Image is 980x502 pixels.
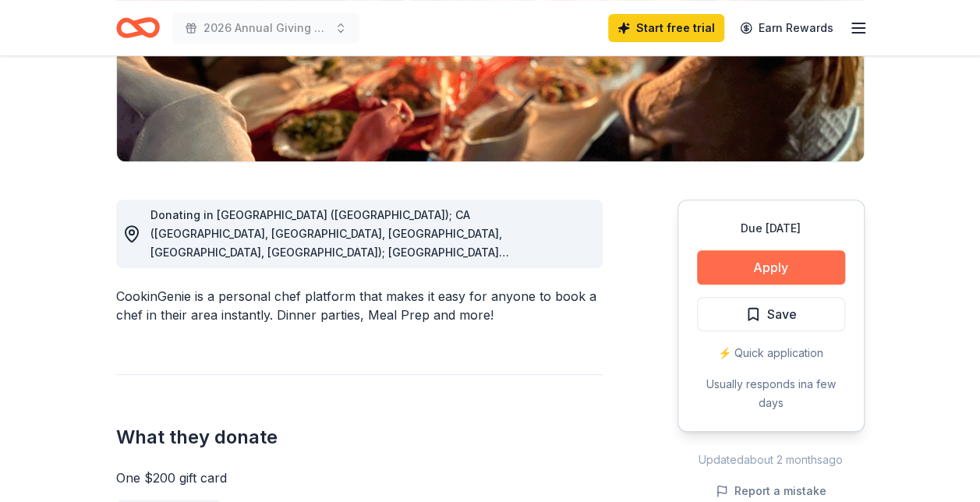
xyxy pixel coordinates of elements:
[697,344,845,362] div: ⚡️ Quick application
[116,425,603,450] h2: What they donate
[203,19,328,37] span: 2026 Annual Giving Back Gala
[678,451,865,469] div: Updated about 2 months ago
[697,297,845,331] button: Save
[697,250,845,285] button: Apply
[608,14,724,42] a: Start free trial
[731,14,843,42] a: Earn Rewards
[116,9,160,46] a: Home
[116,468,603,487] div: One $200 gift card
[116,287,603,324] div: CookinGenie is a personal chef platform that makes it easy for anyone to book a chef in their are...
[716,482,826,500] button: Report a mistake
[697,375,845,412] div: Usually responds in a few days
[767,304,797,324] span: Save
[172,12,359,44] button: 2026 Annual Giving Back Gala
[697,219,845,238] div: Due [DATE]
